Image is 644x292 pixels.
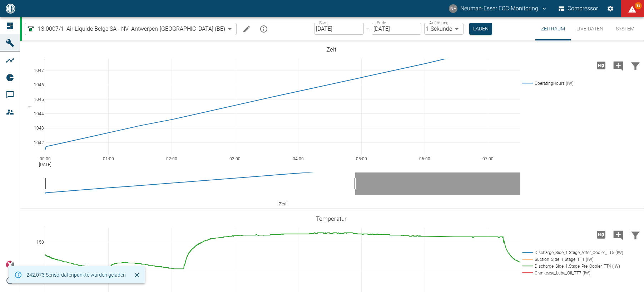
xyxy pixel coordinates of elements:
[593,62,610,68] span: Hohe Auflösung
[424,23,464,35] div: 1 Sekunde
[635,2,642,9] span: 95
[6,261,14,269] img: Xplore Logo
[26,25,225,33] a: 13.0007/1_Air Liquide Belge SA - NV_Antwerpen-[GEOGRAPHIC_DATA] (BE)
[604,2,617,15] button: Einstellungen
[449,4,457,13] div: NF
[448,2,549,15] button: fcc-monitoring@neuman-esser.com
[319,20,328,26] label: Start
[469,23,492,35] button: Laden
[372,23,421,35] input: DD.MM.YYYY
[609,17,641,40] button: System
[239,22,254,36] button: Machine bearbeiten
[557,2,600,15] button: Compressor
[377,20,386,26] label: Ende
[593,231,610,238] span: Hohe Auflösung
[627,225,644,244] button: Daten filtern
[571,17,609,40] button: Live-Daten
[627,56,644,75] button: Daten filtern
[366,25,370,33] p: –
[257,22,271,36] button: mission info
[132,270,142,281] button: Schließen
[38,25,225,33] span: 13.0007/1_Air Liquide Belge SA - NV_Antwerpen-[GEOGRAPHIC_DATA] (BE)
[429,20,449,26] label: Auflösung
[26,268,126,281] div: 242.073 Sensordatenpunkte wurden geladen
[610,225,627,244] button: Kommentar hinzufügen
[314,23,364,35] input: DD.MM.YYYY
[5,4,16,13] img: logo
[610,56,627,75] button: Kommentar hinzufügen
[535,17,571,40] button: Zeitraum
